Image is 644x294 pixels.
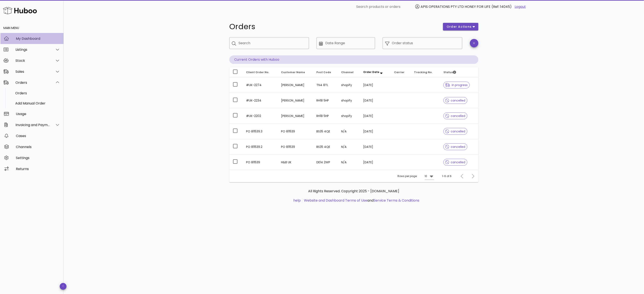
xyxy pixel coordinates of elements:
th: Carrier [391,67,411,77]
td: [DATE] [360,124,391,139]
span: in progress [445,84,468,87]
div: 10 [425,174,427,178]
span: order actions [446,25,472,29]
td: H&B UK [278,155,313,170]
td: #UK-2202 [243,108,278,124]
span: Channel [341,70,354,74]
td: N/A [338,124,360,139]
th: Post Code [313,67,338,77]
td: shopify [338,93,360,108]
a: Logout [515,4,526,9]
span: Order Date [363,70,379,74]
th: Order Date: Sorted descending. Activate to remove sorting. [360,67,391,77]
div: Listings [15,48,50,52]
td: [PERSON_NAME] [278,93,313,108]
td: [DATE] [360,108,391,124]
span: cancelled [445,145,465,148]
div: Usage [16,112,60,116]
button: order actions [443,23,478,30]
span: Customer Name [281,70,305,74]
td: PO 811539.2 [243,139,278,155]
td: [DATE] [360,139,391,155]
div: Orders [15,81,50,85]
td: TN4 8TL [313,77,338,93]
th: Customer Name [278,67,313,77]
td: [PERSON_NAME] [278,77,313,93]
a: Service Terms & Conditions [374,198,419,203]
td: PO 811539 [278,124,313,139]
th: Status [440,67,478,77]
img: Huboo Logo [3,6,37,15]
a: help [293,198,301,203]
p: Current Orders with Huboo [229,55,478,64]
span: Tracking No. [414,70,433,74]
td: N/A [338,155,360,170]
p: All Rights Reserved. Copyright 2025 - [DOMAIN_NAME] [233,189,475,194]
td: #UK-2274 [243,77,278,93]
span: cancelled [445,130,465,133]
th: Client Order No. [243,67,278,77]
div: Settings [16,156,60,160]
td: RH18 5HP [313,93,338,108]
span: Client Order No. [246,70,270,74]
div: My Dashboard [16,37,60,41]
td: DE14 2WP [313,155,338,170]
th: Channel [338,67,360,77]
div: Invoicing and Payments [15,123,50,127]
div: Stock [15,59,50,63]
td: [DATE] [360,93,391,108]
span: Post Code [317,70,331,74]
td: #UK-2234 [243,93,278,108]
td: shopify [338,108,360,124]
td: PO 811539.3 [243,124,278,139]
div: 1-6 of 6 [442,174,452,178]
span: Carrier [394,70,404,74]
div: Add Manual Order [15,101,60,105]
div: Sales [15,70,50,74]
td: [DATE] [360,155,391,170]
li: and [302,198,419,203]
th: Tracking No. [411,67,440,77]
span: APIS OPERATIONS PTY LTD HONEY FOR LIFE [421,4,490,9]
td: BS35 4QE [313,139,338,155]
div: Orders [15,91,60,95]
div: Cases [16,134,60,138]
span: cancelled [445,99,465,102]
td: PO 811539 [278,139,313,155]
div: 10Rows per page: [425,173,434,180]
span: (Ref: 14045) [492,4,512,9]
td: [DATE] [360,77,391,93]
td: [PERSON_NAME] [278,108,313,124]
td: shopify [338,77,360,93]
td: BS35 4QE [313,124,338,139]
div: Rows per page: [398,170,434,182]
a: Website and Dashboard Terms of Use [304,198,367,203]
td: PO 811539 [243,155,278,170]
td: N/A [338,139,360,155]
div: Returns [16,167,60,171]
h1: Orders [229,23,438,30]
td: RH18 5HP [313,108,338,124]
span: Status [443,70,456,74]
div: Channels [16,145,60,149]
span: cancelled [445,161,465,164]
span: cancelled [445,114,465,117]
